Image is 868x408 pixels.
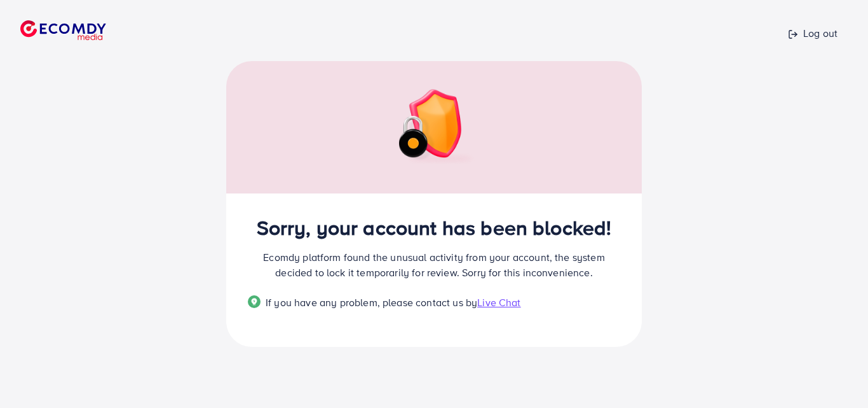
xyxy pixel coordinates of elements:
[248,295,261,308] img: Popup guide
[788,25,837,41] p: Log out
[20,20,106,40] img: logo
[248,250,620,280] p: Ecomdy platform found the unusual activity from your account, the system decided to lock it tempo...
[389,89,479,165] img: img
[266,295,477,309] span: If you have any problem, please contact us by
[10,5,159,55] a: logo
[814,351,858,398] iframe: Chat
[248,215,620,239] h2: Sorry, your account has been blocked!
[477,295,520,309] span: Live Chat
